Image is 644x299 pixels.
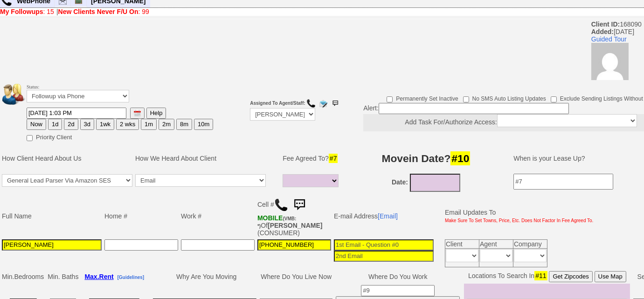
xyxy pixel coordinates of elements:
[0,144,134,172] td: How Client Heard About Us
[607,122,639,127] b: Performed By:
[387,92,458,103] label: Permanently Set Inactive
[591,20,620,28] b: Client ID:
[0,50,16,55] font: [DATE]
[268,222,322,229] b: [PERSON_NAME]
[0,9,28,14] font: 2 hours Ago
[194,119,213,130] button: 10m
[37,111,88,122] p: Left VM to FU
[607,136,639,141] b: Performed By:
[37,33,116,41] i: Incoming Call Received
[378,212,398,220] a: [Email]
[257,214,296,229] b: Verizon Wireless
[591,35,627,43] a: Guided Tour
[134,144,277,172] td: How We Heard About Client
[534,271,547,280] span: #11
[159,119,174,130] button: 2m
[513,239,547,248] td: Company
[84,273,113,280] b: Max.
[0,106,16,111] font: [DATE]
[468,272,626,279] nobr: Locations To Search In
[48,119,62,130] button: 1d
[27,119,46,130] button: Now
[591,43,629,80] img: ad757920fd0c5b4b0f655a6d3a9a47c6
[591,28,614,35] b: Added:
[37,66,158,74] i: Made Inactive By [PERSON_NAME]
[117,275,144,280] b: [Guidelines]
[58,8,138,15] b: New Clients Never F/U On
[64,119,78,130] button: 2d
[14,273,44,280] span: Bedrooms
[479,239,513,248] td: Agent
[46,270,80,284] td: Min. Baths
[0,98,25,112] b: [DATE]
[329,154,338,163] span: #7
[607,80,639,85] b: Performed By:
[37,122,339,129] i: Followup Date Changed From [DATE] 10:13 am To [DATE] 10:06 am By [PERSON_NAME]
[257,214,283,222] font: MOBILE
[96,119,114,130] button: 1wk
[146,108,166,119] button: Help
[27,84,129,100] font: Status:
[58,8,149,15] a: New Clients Never F/U On: 99
[463,92,546,103] label: No SMS Auto Listing Updates
[250,101,305,106] b: Assigned To Agent/Staff:
[176,119,192,130] button: 8m
[37,136,256,152] i: Changes Made: [DATE] 10:06:00 (Originally: [DATE] 10:13:48)
[463,96,469,102] input: No SMS Auto Listing Updates
[438,194,595,238] td: Email Updates To
[37,88,62,96] b: Status:
[0,42,25,56] b: [DATE]
[37,80,196,96] i: Changes Made: Inactive (Originally: Followup via Phone)
[614,0,642,7] a: Hide Logs
[513,174,613,190] input: #7
[387,96,393,102] input: Permanently Set Inactive
[37,55,142,66] p: never heard back from client
[27,131,72,142] label: Priority Client
[607,66,639,71] b: Performed By:
[281,144,343,172] td: Fee Agreed To?
[607,15,620,23] font: Log
[595,271,626,282] button: Use Map
[319,99,328,108] img: compose_email.png
[551,96,557,102] input: Exclude Sending Listings Without Pics
[80,119,94,130] button: 3d
[306,99,316,108] img: call.png
[392,178,408,186] b: Date:
[2,84,30,105] img: people.png
[334,239,434,251] input: 1st Email - Question #0
[334,270,461,284] td: Where Do You Work
[450,151,470,165] span: #10
[180,194,256,238] td: Work #
[152,270,258,284] td: Why Are You Moving
[0,194,103,238] td: Full Name
[258,270,334,284] td: Where Do You Live Now
[334,251,434,262] input: 2nd Email
[290,196,309,214] img: sms.png
[37,15,601,31] i: Received Voicemail: hi this is [PERSON_NAME] you called me the other day I think it was on the 24...
[445,239,479,248] td: Client
[103,194,180,238] td: Home #
[361,285,435,296] input: #9
[27,135,33,141] input: Priority Client
[141,119,157,130] button: 1m
[0,0,28,14] b: [DATE]
[99,273,114,280] span: Rent
[256,194,332,238] td: Cell # Of (CONSUMER)
[274,198,288,212] img: call.png
[331,99,340,108] img: sms.png
[116,119,139,130] button: 2 wks
[332,194,435,238] td: E-mail Address
[257,216,296,229] font: (VMB: *)
[549,271,592,282] button: Get Zipcodes
[134,110,141,117] img: [calendar icon]
[349,150,503,167] h3: Movein Date?
[591,20,644,80] span: 168090 [DATE]
[117,273,144,280] a: [Guidelines]
[445,218,594,223] font: Make Sure To Set Towns, Price, Etc. Does Not Factor In Fee Agreed To.
[0,270,46,284] td: Min.
[607,33,620,41] font: Log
